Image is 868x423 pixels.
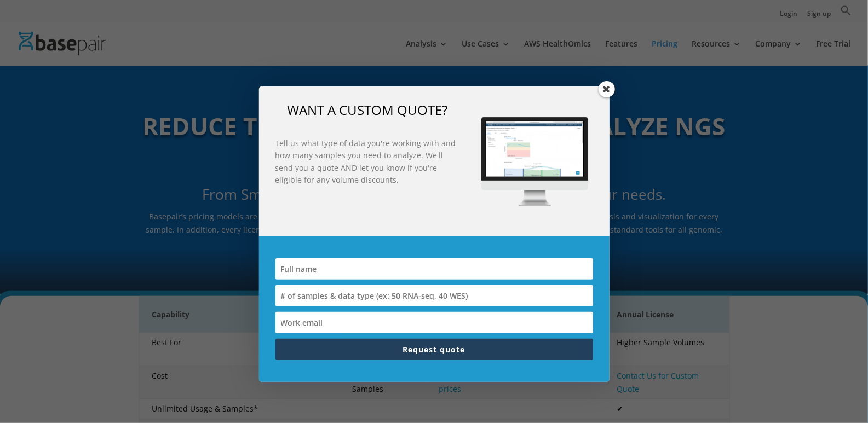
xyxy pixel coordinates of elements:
[275,258,593,280] input: Full name
[275,312,593,333] input: Work email
[403,344,465,355] span: Request quote
[275,285,593,306] input: # of samples & data type (ex: 50 RNA-seq, 40 WES)
[642,184,861,375] iframe: Drift Widget Chat Window
[275,339,593,360] button: Request quote
[813,368,855,410] iframe: Drift Widget Chat Controller
[275,138,456,185] strong: Tell us what type of data you're working with and how many samples you need to analyze. We'll sen...
[287,101,447,119] span: WANT A CUSTOM QUOTE?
